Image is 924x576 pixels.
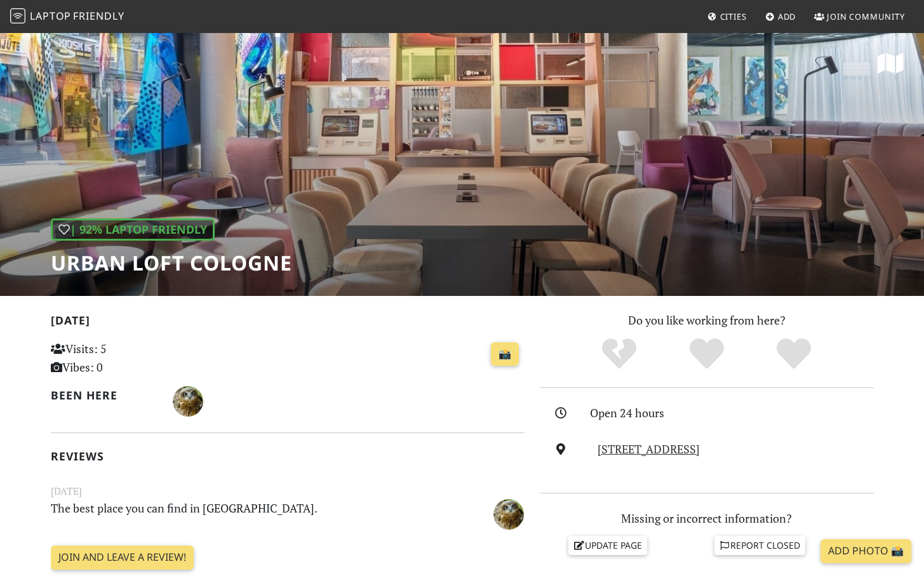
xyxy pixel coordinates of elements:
[173,392,203,408] span: Максим Сабянин
[43,483,532,499] small: [DATE]
[51,251,292,275] h1: URBAN LOFT Cologne
[568,536,647,555] a: Update page
[575,337,663,372] div: No
[173,386,203,417] img: 2954-maksim.jpg
[702,5,752,28] a: Cities
[720,11,747,22] span: Cities
[491,342,519,366] a: 📸
[73,9,124,23] span: Friendly
[51,450,525,463] h2: Reviews
[809,5,910,28] a: Join Community
[714,536,806,555] a: Report closed
[598,441,700,457] a: [STREET_ADDRESS]
[827,11,905,22] span: Join Community
[590,404,881,422] div: Open 24 hours
[43,499,451,528] p: The best place you can find in [GEOGRAPHIC_DATA].
[493,505,524,520] span: Максим Сабянин
[493,499,524,530] img: 2954-maksim.jpg
[10,8,25,23] img: LaptopFriendly
[30,9,71,23] span: Laptop
[51,389,158,402] h2: Been here
[760,5,801,28] a: Add
[540,311,874,330] p: Do you like working from here?
[663,337,751,372] div: Yes
[750,337,838,372] div: Definitely!
[51,218,215,241] div: | 92% Laptop Friendly
[51,340,199,377] p: Visits: 5 Vibes: 0
[51,546,194,570] a: Join and leave a review!
[540,509,874,528] p: Missing or incorrect information?
[820,539,911,563] a: Add Photo 📸
[51,314,525,332] h2: [DATE]
[10,6,124,28] a: LaptopFriendly LaptopFriendly
[778,11,796,22] span: Add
